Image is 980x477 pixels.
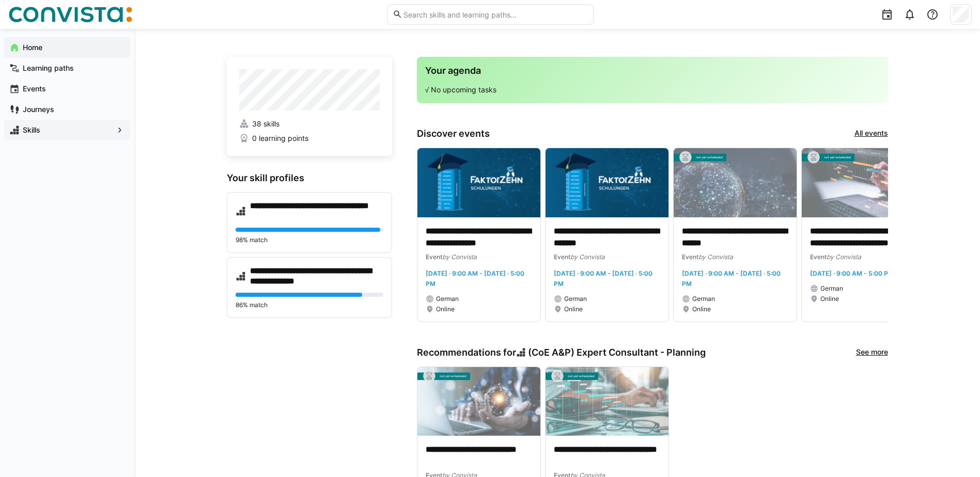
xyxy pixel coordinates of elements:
[436,305,455,313] span: Online
[554,253,570,261] span: Event
[682,269,781,288] span: [DATE] · 9:00 AM - [DATE] · 5:00 PM
[554,269,652,288] span: [DATE] · 9:00 AM - [DATE] · 5:00 PM
[436,295,459,303] span: German
[252,133,308,144] span: 0 learning points
[854,128,888,139] a: All events
[528,347,706,358] span: (CoE A&P) Expert Consultant - Planning
[425,65,880,76] h3: Your agenda
[426,253,442,261] span: Event
[820,295,839,303] span: Online
[856,347,888,358] a: See more
[682,253,698,261] span: Event
[426,269,524,288] span: [DATE] · 9:00 AM - [DATE] · 5:00 PM
[802,148,925,217] img: image
[417,367,540,436] img: image
[827,253,861,261] span: by Convista
[546,367,668,436] img: image
[820,284,843,293] span: German
[236,236,383,244] p: 98% match
[425,85,880,95] p: √ No upcoming tasks
[570,253,605,261] span: by Convista
[252,119,279,129] span: 38 skills
[227,172,392,184] h3: Your skill profiles
[692,305,711,313] span: Online
[564,305,583,313] span: Online
[442,253,477,261] span: by Convista
[417,347,706,358] h3: Recommendations for
[417,148,540,217] img: image
[674,148,797,217] img: image
[239,119,380,129] a: 38 skills
[417,128,490,139] h3: Discover events
[402,10,587,19] input: Search skills and learning paths…
[692,295,715,303] span: German
[236,301,383,309] p: 86% match
[564,295,587,303] span: German
[810,269,894,277] span: [DATE] · 9:00 AM - 5:00 PM
[810,253,827,261] span: Event
[698,253,733,261] span: by Convista
[546,148,668,217] img: image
